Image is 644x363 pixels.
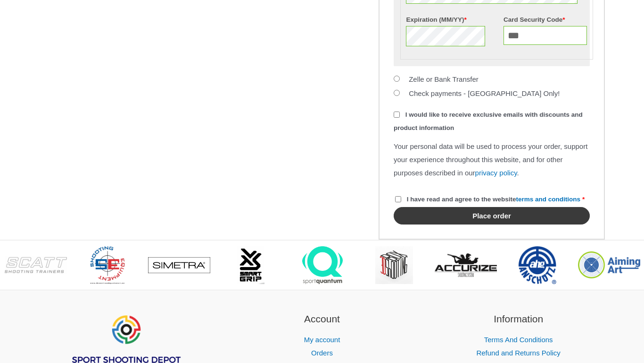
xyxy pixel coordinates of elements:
[484,336,553,344] a: Terms And Conditions
[406,13,489,26] label: Expiration (MM/YY)
[409,75,479,83] label: Zelle or Bank Transfer
[394,111,583,131] span: I would like to receive exclusive emails with discounts and product information
[395,196,401,202] input: I have read and agree to the websiteterms and conditions *
[311,349,333,357] a: Orders
[504,13,587,26] label: Card Security Code
[394,140,590,180] p: Your personal data will be used to process your order, support your experience throughout this we...
[394,207,590,225] button: Place order
[236,311,409,327] h2: Account
[475,169,517,177] a: privacy policy
[476,349,560,357] a: Refund and Returns Policy
[516,196,581,203] a: terms and conditions
[394,112,400,118] input: I would like to receive exclusive emails with discounts and product information
[432,311,605,327] h2: Information
[407,196,580,203] span: I have read and agree to the website
[409,89,560,97] label: Check payments - [GEOGRAPHIC_DATA] Only!
[304,336,340,344] a: My account
[582,196,585,203] abbr: required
